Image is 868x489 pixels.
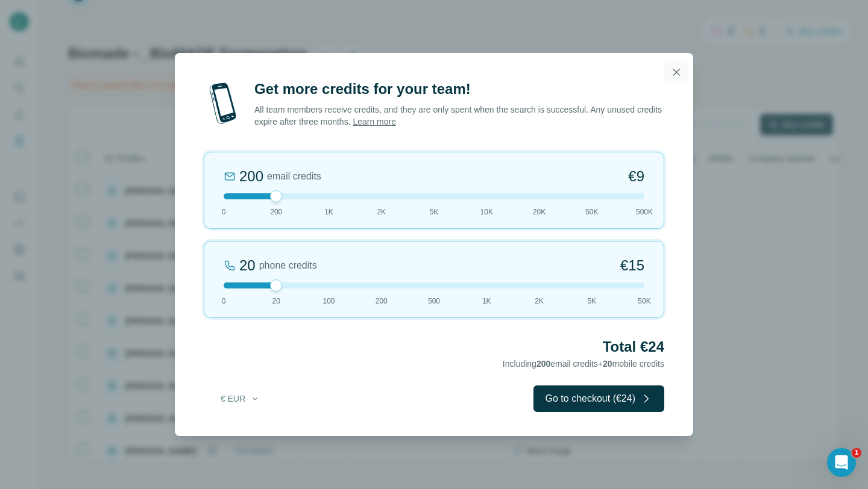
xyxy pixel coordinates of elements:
span: 200 [536,359,550,369]
span: 2K [535,296,544,307]
span: 50K [585,207,598,217]
span: 1 [852,448,861,458]
span: 20K [533,207,546,217]
img: mobile-phone [204,79,242,128]
span: 200 [270,207,282,217]
span: email credits [267,169,321,184]
button: € EUR [212,388,268,410]
span: €15 [620,256,644,275]
span: €9 [628,167,644,186]
iframe: Intercom live chat [827,448,856,477]
span: 1K [482,296,491,307]
span: phone credits [259,258,317,273]
a: Learn more [353,117,396,126]
h2: Total €24 [204,337,664,357]
span: 2K [377,207,386,217]
div: 200 [239,167,263,186]
span: 0 [222,296,226,307]
span: 5K [430,207,439,217]
span: 10K [480,207,493,217]
span: 20 [603,359,612,369]
span: 50K [638,296,650,307]
button: Go to checkout (€24) [533,385,664,412]
span: 1K [324,207,333,217]
span: 500 [428,296,440,307]
span: Including email credits + mobile credits [503,359,664,369]
span: 20 [272,296,280,307]
span: 200 [376,296,388,307]
span: 0 [222,207,226,217]
span: 500K [636,207,653,217]
div: 20 [239,256,256,275]
span: 5K [587,296,596,307]
p: All team members receive credits, and they are only spent when the search is successful. Any unus... [254,104,664,128]
span: 100 [322,296,335,307]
